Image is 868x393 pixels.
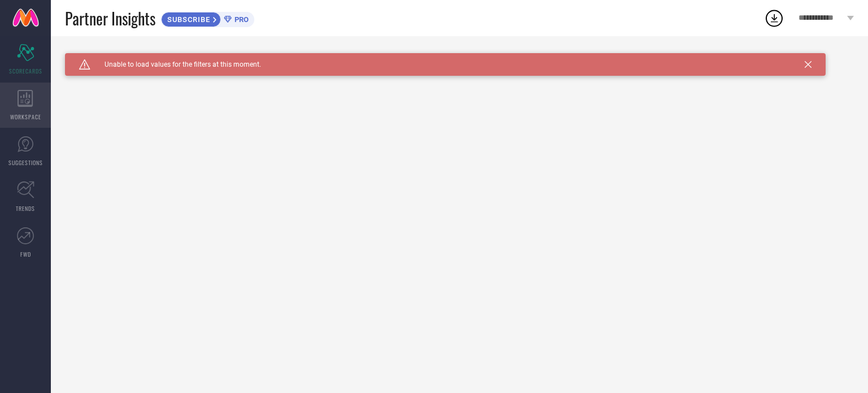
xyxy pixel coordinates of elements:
a: SUBSCRIBEPRO [161,9,254,27]
div: Open download list [764,8,784,28]
span: SUGGESTIONS [8,158,43,167]
div: Unable to load filters at this moment. Please try later. [65,53,854,62]
span: SUBSCRIBE [162,15,213,24]
span: TRENDS [16,204,35,213]
span: WORKSPACE [10,113,41,121]
span: Unable to load values for the filters at this moment. [90,61,261,68]
span: Partner Insights [65,7,155,30]
span: PRO [232,15,249,24]
span: FWD [20,250,31,258]
span: SCORECARDS [9,67,42,75]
